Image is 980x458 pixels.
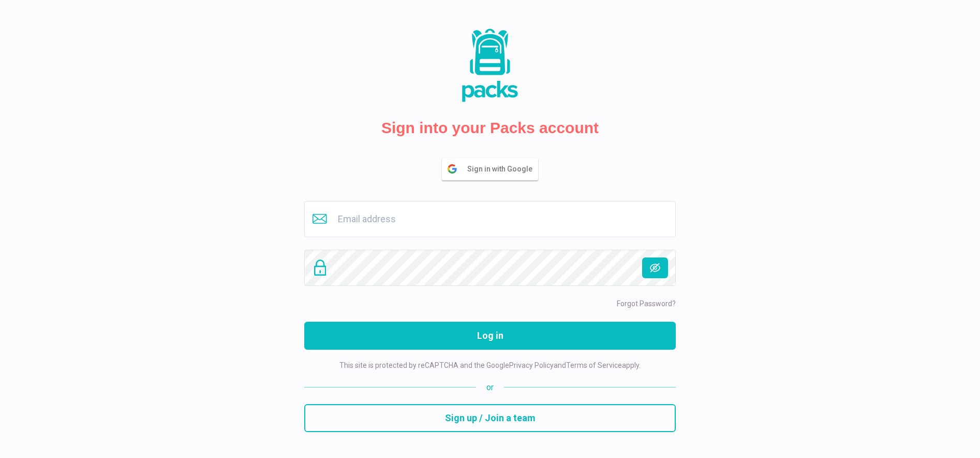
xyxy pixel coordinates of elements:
[476,381,504,394] span: or
[566,361,622,369] a: Terms of Service
[339,360,641,371] p: This site is protected by reCAPTCHA and the Google and apply.
[438,26,542,104] img: Packs Logo
[304,404,676,432] button: Sign up / Join a team
[304,322,676,350] button: Log in
[442,158,538,180] button: Sign in with Google
[381,119,599,137] h2: Sign into your Packs account
[509,361,554,369] a: Privacy Policy
[467,159,538,180] span: Sign in with Google
[617,299,676,308] a: Forgot Password?
[304,201,676,237] input: Email address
